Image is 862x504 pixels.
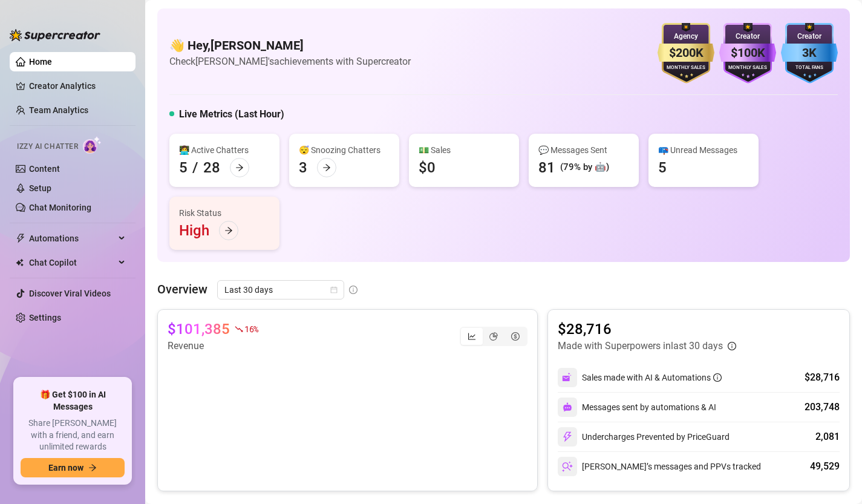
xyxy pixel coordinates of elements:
div: Creator [719,31,776,42]
span: 16 % [244,323,258,335]
a: Settings [29,313,61,322]
div: 49,529 [810,459,840,474]
span: thunderbolt [16,234,25,243]
img: logo-BBDzfeDw.svg [10,29,100,41]
a: Creator Analytics [29,76,126,96]
div: [PERSON_NAME]’s messages and PPVs tracked [558,457,761,476]
div: Undercharges Prevented by PriceGuard [558,427,730,447]
span: calendar [330,286,338,293]
div: Total Fans [781,64,838,72]
a: Content [29,164,60,174]
span: Izzy AI Chatter [17,141,78,152]
span: Automations [29,229,115,248]
h4: 👋 Hey, [PERSON_NAME] [169,37,411,54]
div: Messages sent by automations & AI [558,398,716,417]
div: $0 [419,158,436,177]
a: Setup [29,183,51,193]
span: info-circle [349,286,358,294]
img: svg%3e [563,402,572,412]
article: Overview [157,280,207,298]
div: 📪 Unread Messages [658,143,749,157]
a: Home [29,57,52,67]
div: 5 [658,158,667,177]
div: 2,081 [815,430,840,444]
div: 81 [538,158,555,177]
iframe: Intercom live chat [821,463,850,492]
div: Sales made with AI & Automations [582,371,722,384]
div: segmented control [460,327,527,346]
span: Chat Copilot [29,253,115,272]
div: $28,716 [805,370,840,385]
article: Check [PERSON_NAME]'s achievements with Supercreator [169,54,411,69]
img: svg%3e [562,431,573,442]
span: pie-chart [489,332,498,341]
span: arrow-right [224,226,233,235]
h5: Live Metrics (Last Hour) [179,107,284,122]
span: line-chart [468,332,476,341]
a: Team Analytics [29,105,88,115]
a: Discover Viral Videos [29,289,111,298]
span: arrow-right [322,163,331,172]
article: $101,385 [168,319,230,339]
span: arrow-right [235,163,244,172]
div: 203,748 [805,400,840,414]
article: $28,716 [558,319,736,339]
img: gold-badge-CigiZidd.svg [658,23,714,83]
article: Revenue [168,339,258,353]
span: info-circle [728,342,736,350]
div: Monthly Sales [658,64,714,72]
img: blue-badge-DgoSNQY1.svg [781,23,838,83]
button: Earn nowarrow-right [21,458,125,477]
span: Share [PERSON_NAME] with a friend, and earn unlimited rewards [21,417,125,453]
div: Agency [658,31,714,42]
div: Monthly Sales [719,64,776,72]
span: fall [235,325,243,333]
div: 3K [781,44,838,62]
span: info-circle [713,373,722,382]
div: (79% by 🤖) [560,160,609,175]
div: Risk Status [179,206,270,220]
span: dollar-circle [511,332,520,341]
div: 28 [203,158,220,177]
img: purple-badge-B9DA21FR.svg [719,23,776,83]
img: AI Chatter [83,136,102,154]
div: 👩‍💻 Active Chatters [179,143,270,157]
div: 3 [299,158,307,177]
div: $100K [719,44,776,62]
div: 5 [179,158,188,177]
img: Chat Copilot [16,258,24,267]
div: 😴 Snoozing Chatters [299,143,390,157]
img: svg%3e [562,372,573,383]
span: 🎁 Get $100 in AI Messages [21,389,125,413]
div: 💵 Sales [419,143,509,157]
div: Creator [781,31,838,42]
img: svg%3e [562,461,573,472]
div: 💬 Messages Sent [538,143,629,157]
article: Made with Superpowers in last 30 days [558,339,723,353]
span: Earn now [48,463,83,473]
a: Chat Monitoring [29,203,91,212]
div: $200K [658,44,714,62]
span: Last 30 days [224,281,337,299]
span: arrow-right [88,463,97,472]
